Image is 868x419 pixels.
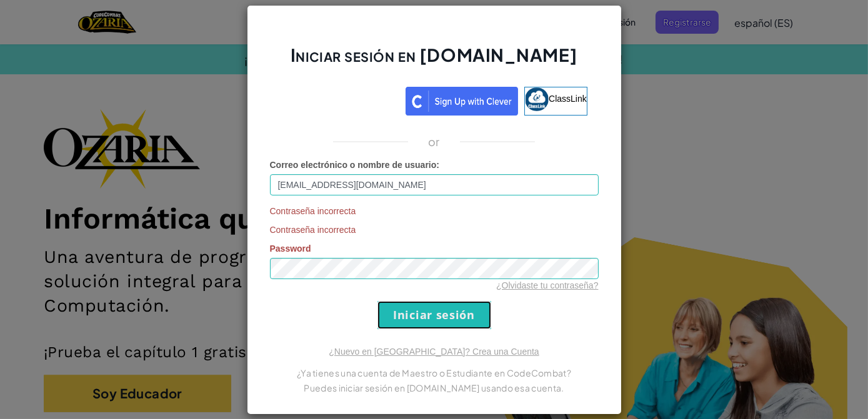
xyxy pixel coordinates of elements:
input: Iniciar sesión [377,301,491,329]
a: ¿Nuevo en [GEOGRAPHIC_DATA]? Crea una Cuenta [329,347,539,357]
span: Contraseña incorrecta [270,224,599,236]
p: Puedes iniciar sesión en [DOMAIN_NAME] usando esa cuenta. [270,380,599,395]
span: Password [270,244,311,254]
img: clever_sso_button@2x.png [406,87,518,116]
p: or [428,134,440,149]
img: classlink-logo-small.png [525,87,549,111]
iframe: Botón de Acceder con Google [274,86,406,113]
label: : [270,159,440,171]
a: ¿Olvidaste tu contraseña? [496,280,598,290]
span: Correo electrónico o nombre de usuario [270,160,437,170]
p: ¿Ya tienes una cuenta de Maestro o Estudiante en CodeCombat? [270,365,599,380]
span: ClassLink [549,93,587,103]
h2: Iniciar sesión en [DOMAIN_NAME] [270,43,599,79]
span: Contraseña incorrecta [270,205,599,217]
